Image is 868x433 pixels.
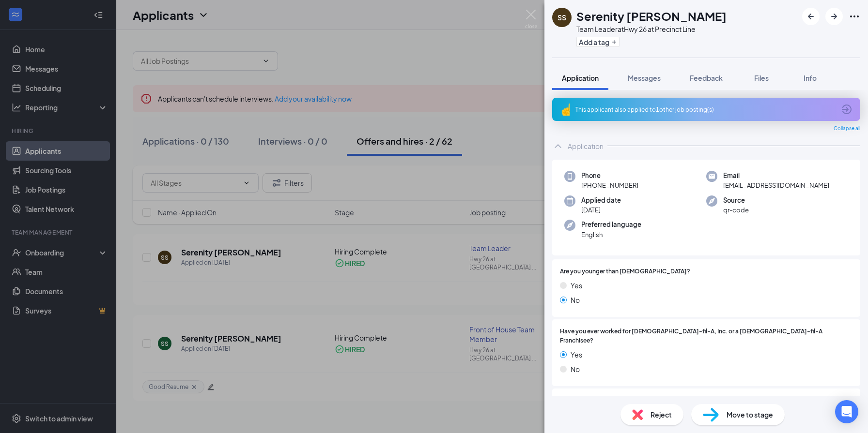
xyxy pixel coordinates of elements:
[723,180,829,190] span: [EMAIL_ADDRESS][DOMAIN_NAME]
[651,409,672,420] span: Reject
[581,195,621,205] span: Applied date
[562,74,599,82] span: Application
[723,171,829,180] span: Email
[575,105,835,114] div: This applicant also applied to 1 other job posting(s)
[611,39,617,45] svg: Plus
[560,267,690,276] span: Are you younger than [DEMOGRAPHIC_DATA]?
[576,8,727,24] h1: Serenity [PERSON_NAME]
[581,220,641,229] span: Preferred language
[723,195,749,205] span: Source
[802,8,820,25] button: ArrowLeftNew
[825,8,843,25] button: ArrowRight
[841,104,852,115] svg: ArrowCircle
[552,140,564,152] svg: ChevronUp
[849,11,860,22] svg: Ellipses
[828,11,840,22] svg: ArrowRight
[628,74,661,82] span: Messages
[560,327,852,345] span: Have you ever worked for [DEMOGRAPHIC_DATA]-fil-A, Inc. or a [DEMOGRAPHIC_DATA]-fil-A Franchisee?
[571,280,582,291] span: Yes
[571,349,582,360] span: Yes
[558,13,566,22] div: SS
[571,364,580,374] span: No
[568,141,604,151] div: Application
[805,11,817,22] svg: ArrowLeftNew
[560,396,654,405] span: If YES, which restaurant/location?
[754,74,769,82] span: Files
[834,125,860,133] span: Collapse all
[581,171,638,180] span: Phone
[690,74,723,82] span: Feedback
[576,24,727,34] div: Team Leader at Hwy 26 at Precinct Line
[571,295,580,305] span: No
[723,205,749,215] span: qr-code
[576,37,620,47] button: PlusAdd a tag
[727,409,773,420] span: Move to stage
[581,230,641,239] span: English
[581,205,621,215] span: [DATE]
[804,74,817,82] span: Info
[835,400,858,423] div: Open Intercom Messenger
[581,180,638,190] span: [PHONE_NUMBER]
